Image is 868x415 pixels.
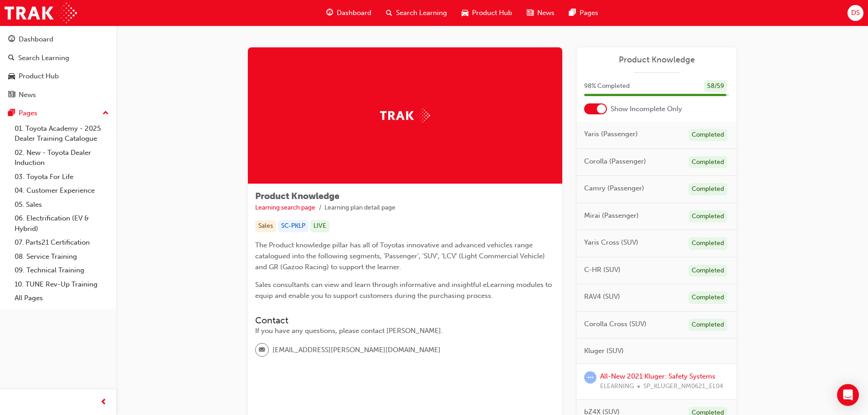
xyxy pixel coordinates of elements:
[4,68,113,85] a: Product Hub
[259,344,265,356] span: email-icon
[600,372,715,380] a: All-New 2021 Kluger: Safety Systems
[11,277,113,292] a: 10. TUNE Rev-Up Training
[11,198,113,212] a: 05. Sales
[688,319,727,331] div: Completed
[688,237,727,250] div: Completed
[4,50,113,67] a: Search Learning
[386,7,392,19] span: search-icon
[4,105,113,122] button: Pages
[310,220,329,232] div: LIVE
[643,381,723,392] span: SP_KLUGER_NM0621_EL04
[11,263,113,277] a: 09. Technical Training
[584,55,729,65] a: Product Knowledge
[472,8,512,18] span: Product Hub
[19,108,37,118] div: Pages
[324,203,395,213] li: Learning plan detail page
[278,220,308,232] div: SC-PKLP
[462,7,468,19] span: car-icon
[584,265,621,275] span: C-HR (SUV)
[584,129,638,139] span: Yaris (Passenger)
[8,91,15,99] span: news-icon
[255,204,315,211] a: Learning search page
[11,291,113,305] a: All Pages
[11,250,113,264] a: 08. Service Training
[255,315,555,326] h3: Contact
[11,122,113,146] a: 01. Toyota Academy - 2025 Dealer Training Catalogue
[584,81,630,92] span: 98 % Completed
[8,109,15,118] span: pages-icon
[569,7,576,19] span: pages-icon
[584,371,596,384] span: learningRecordVerb_ATTEMPT-icon
[537,8,555,18] span: News
[255,326,555,336] div: If you have any questions, please contact [PERSON_NAME].
[584,319,647,329] span: Corolla Cross (SUV)
[688,210,727,223] div: Completed
[272,345,441,355] span: [EMAIL_ADDRESS][PERSON_NAME][DOMAIN_NAME]
[584,156,646,167] span: Corolla (Passenger)
[255,281,554,300] span: Sales consultants can view and learn through informative and insightful eLearning modules to equi...
[319,4,379,22] a: guage-iconDashboard
[380,108,430,123] img: Trak
[396,8,447,18] span: Search Learning
[600,381,634,392] span: ELEARNING
[580,8,598,18] span: Pages
[851,8,860,18] span: DS
[19,90,36,100] div: News
[4,87,113,103] a: News
[527,7,534,19] span: news-icon
[584,183,644,194] span: Camry (Passenger)
[255,220,276,232] div: Sales
[584,210,639,221] span: Mirai (Passenger)
[562,4,606,22] a: pages-iconPages
[18,53,69,63] div: Search Learning
[519,4,562,22] a: news-iconNews
[584,237,638,248] span: Yaris Cross (SUV)
[19,71,59,82] div: Product Hub
[11,236,113,250] a: 07. Parts21 Certification
[100,397,107,408] span: prev-icon
[611,104,682,114] span: Show Incomplete Only
[688,292,727,304] div: Completed
[688,183,727,195] div: Completed
[5,3,77,23] img: Trak
[255,191,339,201] span: Product Knowledge
[688,156,727,169] div: Completed
[255,241,547,271] span: The Product knowledge pillar has all of Toyotas innovative and advanced vehicles range catalogued...
[688,265,727,277] div: Completed
[11,146,113,170] a: 02. New - Toyota Dealer Induction
[11,184,113,198] a: 04. Customer Experience
[379,4,454,22] a: search-iconSearch Learning
[4,31,113,48] a: Dashboard
[103,108,109,119] span: up-icon
[11,170,113,184] a: 03. Toyota For Life
[4,29,113,105] button: DashboardSearch LearningProduct HubNews
[326,7,333,19] span: guage-icon
[337,8,371,18] span: Dashboard
[704,80,727,92] div: 58 / 59
[688,129,727,141] div: Completed
[8,72,15,81] span: car-icon
[847,5,863,21] button: DS
[8,54,15,62] span: search-icon
[584,346,624,356] span: Kluger (SUV)
[8,36,15,44] span: guage-icon
[584,292,620,302] span: RAV4 (SUV)
[454,4,519,22] a: car-iconProduct Hub
[19,34,53,45] div: Dashboard
[837,384,859,406] div: Open Intercom Messenger
[11,211,113,236] a: 06. Electrification (EV & Hybrid)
